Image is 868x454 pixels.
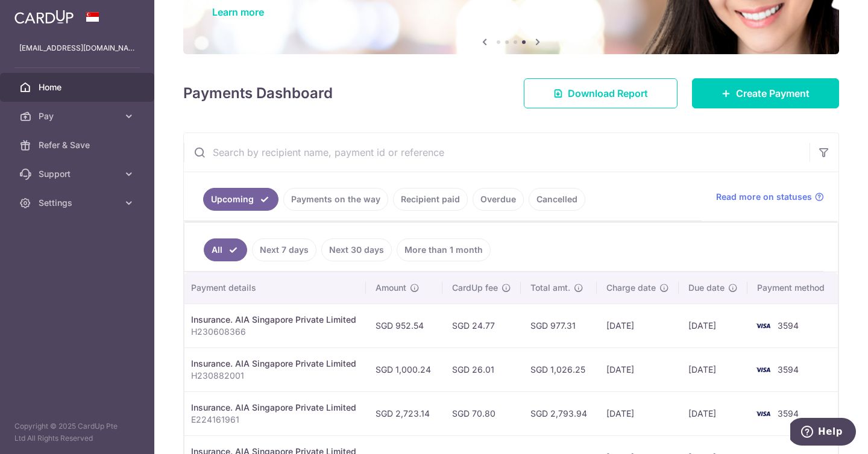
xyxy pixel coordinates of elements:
img: CardUp [14,10,74,24]
a: Payments on the way [283,188,388,211]
h4: Payments Dashboard [183,82,333,104]
span: CardUp fee [452,282,498,294]
a: Upcoming [203,188,278,211]
td: SGD 977.31 [521,303,597,347]
td: SGD 1,000.24 [366,347,442,391]
span: Charge date [606,282,656,294]
p: H230608366 [191,326,356,338]
a: Create Payment [692,78,839,108]
iframe: Opens a widget where you can find more information [790,418,856,448]
td: [DATE] [679,391,747,435]
img: Bank Card [751,406,775,421]
td: SGD 1,026.25 [521,347,597,391]
span: 3594 [778,408,799,418]
td: [DATE] [597,347,679,391]
div: Insurance. AIA Singapore Private Limited [191,358,356,370]
input: Search by recipient name, payment id or reference [184,133,810,172]
span: Refer & Save [39,139,118,151]
img: Bank Card [751,362,775,377]
a: Cancelled [529,188,585,211]
div: Insurance. AIA Singapore Private Limited [191,402,356,414]
span: Due date [688,282,725,294]
span: Read more on statuses [716,191,812,203]
td: [DATE] [679,303,747,347]
th: Payment details [181,272,366,303]
div: Insurance. AIA Singapore Private Limited [191,314,356,326]
a: More than 1 month [397,238,491,261]
span: 3594 [778,364,799,375]
td: [DATE] [679,347,747,391]
a: Learn more [212,6,264,18]
a: Next 7 days [252,238,316,261]
p: H230882001 [191,370,356,382]
a: Download Report [524,78,678,108]
span: 3594 [778,320,799,331]
p: E224161961 [191,414,356,426]
td: [DATE] [597,303,679,347]
span: Settings [39,197,118,209]
span: Support [39,168,118,180]
a: All [204,238,247,261]
a: Read more on statuses [716,191,824,203]
span: Pay [39,110,118,122]
a: Recipient paid [393,188,468,211]
td: SGD 70.80 [442,391,521,435]
a: Overdue [473,188,524,211]
th: Payment method [747,272,839,303]
img: Bank Card [751,319,775,333]
span: Create Payment [736,86,810,101]
td: SGD 24.77 [442,303,521,347]
td: SGD 2,723.14 [366,391,442,435]
td: SGD 26.01 [442,347,521,391]
td: [DATE] [597,391,679,435]
span: Amount [376,282,406,294]
a: Next 30 days [321,238,392,261]
span: Download Report [568,86,648,101]
td: SGD 2,793.94 [521,391,597,435]
td: SGD 952.54 [366,303,442,347]
p: [EMAIL_ADDRESS][DOMAIN_NAME] [19,42,135,54]
span: Total amt. [530,282,570,294]
span: Home [39,81,118,93]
